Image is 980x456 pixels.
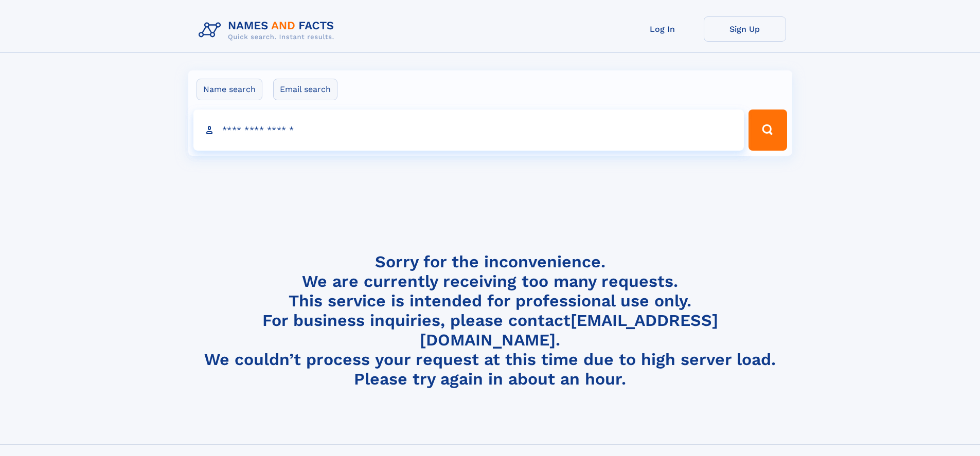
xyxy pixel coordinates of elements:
[704,16,786,42] a: Sign Up
[194,16,343,44] img: Logo Names and Facts
[749,110,787,151] button: Search Button
[420,311,718,350] a: [EMAIL_ADDRESS][DOMAIN_NAME]
[193,110,744,151] input: search input
[194,252,786,389] h4: Sorry for the inconvenience. We are currently receiving too many requests. This service is intend...
[273,79,337,100] label: Email search
[621,16,704,42] a: Log In
[197,79,262,100] label: Name search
